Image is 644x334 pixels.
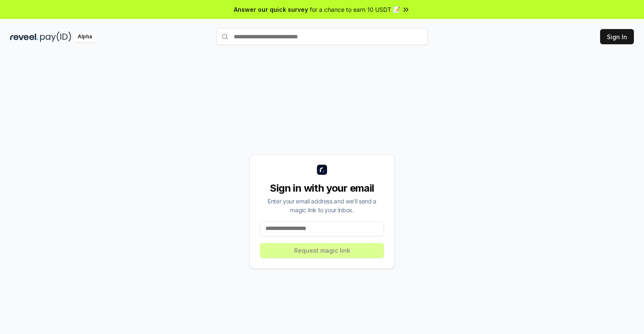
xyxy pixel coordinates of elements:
[310,5,400,14] span: for a chance to earn 10 USDT 📝
[260,197,384,214] div: Enter your email address and we’ll send a magic link to your inbox.
[260,182,384,195] div: Sign in with your email
[234,5,308,14] span: Answer our quick survey
[40,32,71,42] img: pay_id
[317,165,327,175] img: logo_small
[73,32,97,42] div: Alpha
[10,32,38,42] img: reveel_dark
[600,29,634,44] button: Sign In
